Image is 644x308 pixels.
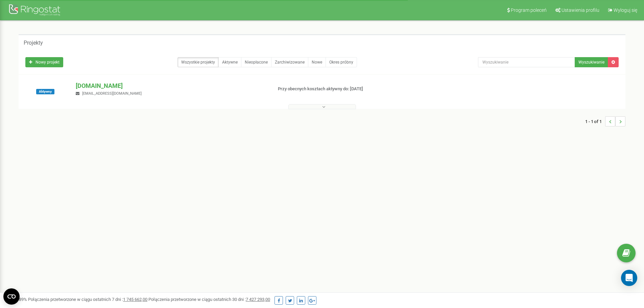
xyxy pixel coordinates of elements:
[562,7,599,13] span: Ustawienia profilu
[3,288,20,305] button: Open CMP widget
[326,57,357,67] a: Okres próbny
[278,86,419,92] p: Przy obecnych kosztach aktywny do: [DATE]
[621,270,637,286] div: Open Intercom Messenger
[76,81,267,90] p: [DOMAIN_NAME]
[585,116,605,126] span: 1 - 1 of 1
[614,7,637,13] span: Wyloguj się
[585,110,625,133] nav: ...
[28,297,147,302] span: Połączenia przetworzone w ciągu ostatnich 7 dni :
[241,57,271,67] a: Nieopłacone
[123,297,147,302] u: 1 745 662,00
[308,57,326,67] a: Nowe
[36,89,54,94] span: Aktywny
[478,57,575,67] input: Wyszukiwanie
[246,297,270,302] u: 7 427 293,00
[82,91,142,96] span: [EMAIL_ADDRESS][DOMAIN_NAME]
[148,297,270,302] span: Połączenia przetworzone w ciągu ostatnich 30 dni :
[24,40,43,46] h5: Projekty
[177,57,219,67] a: Wszystkie projekty
[511,7,547,13] span: Program poleceń
[575,57,608,67] button: Wyszukiwanie
[271,57,308,67] a: Zarchiwizowane
[25,57,63,67] a: Nowy projekt
[218,57,241,67] a: Aktywne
